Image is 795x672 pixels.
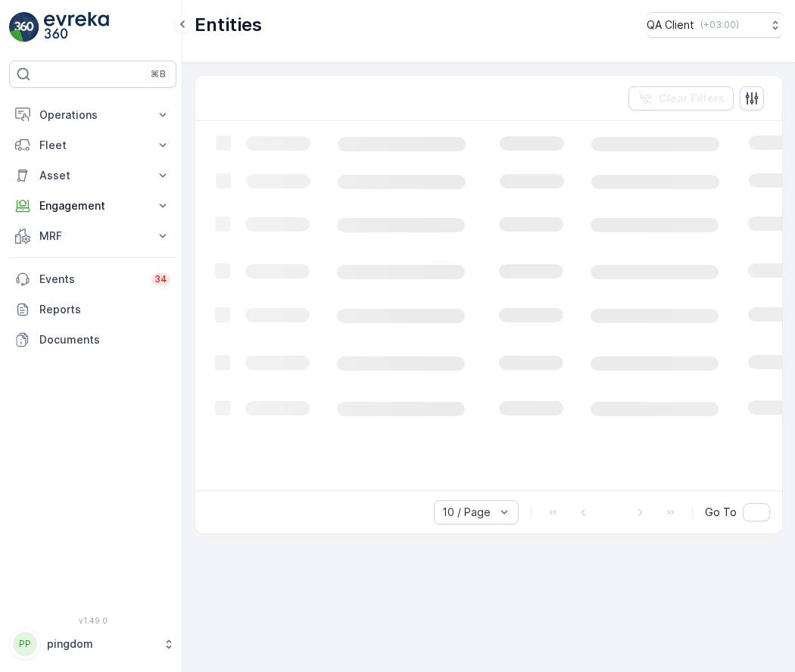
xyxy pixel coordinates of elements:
p: Entities [195,13,262,37]
p: MRF [39,229,146,244]
span: v 1.49.0 [9,616,176,625]
button: Asset [9,160,176,191]
a: Reports [9,294,176,325]
p: Engagement [39,198,146,213]
p: pingdom [47,636,155,652]
button: QA Client(+03:00) [647,12,783,38]
a: Events34 [9,264,176,294]
button: Operations [9,100,176,130]
p: ( +03:00 ) [700,19,739,31]
button: PPpingdom [9,628,176,660]
p: Events [39,272,142,287]
p: Documents [39,332,170,347]
p: Clear Filters [659,91,725,106]
p: Asset [39,168,146,183]
p: Operations [39,107,146,123]
p: QA Client [647,17,694,33]
img: logo_light-DOdMpM7g.png [44,12,109,42]
p: Reports [39,302,170,317]
span: Go To [705,505,737,520]
p: Fleet [39,138,146,153]
p: 34 [154,273,167,285]
a: Documents [9,325,176,355]
button: Engagement [9,191,176,221]
button: Clear Filters [628,86,734,110]
div: PP [13,632,37,656]
p: ⌘B [151,68,166,80]
button: Fleet [9,130,176,160]
button: MRF [9,221,176,251]
img: logo [9,12,39,42]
